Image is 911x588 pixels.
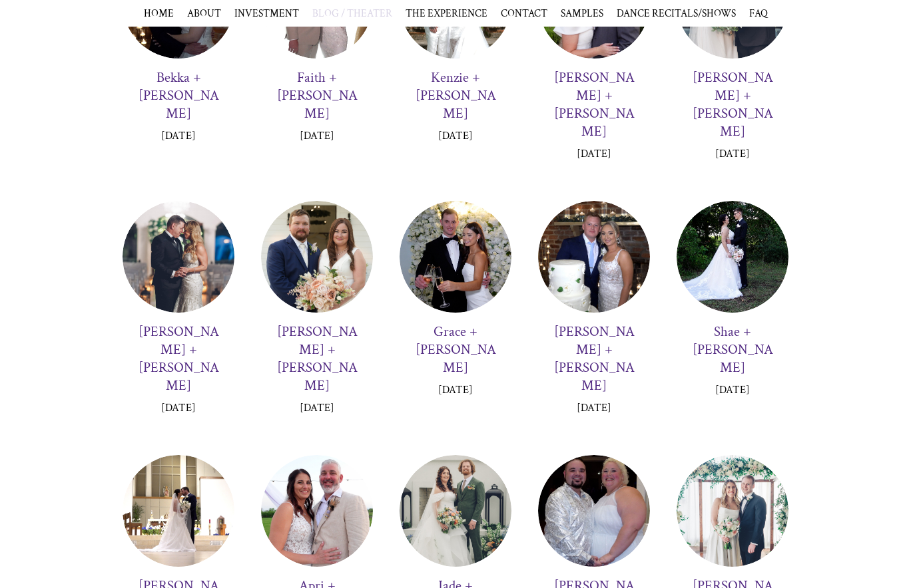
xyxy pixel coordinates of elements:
[438,129,473,143] p: [DATE]
[161,401,196,415] p: [DATE]
[551,69,637,140] h3: [PERSON_NAME] + [PERSON_NAME]
[690,323,775,376] h3: Shae + [PERSON_NAME]
[234,7,299,20] a: INVESTMENT
[438,383,473,397] p: [DATE]
[617,7,736,20] span: DANCE RECITALS/SHOWS
[261,201,373,428] a: [PERSON_NAME] + [PERSON_NAME] [DATE]
[715,147,750,161] p: [DATE]
[501,7,547,20] a: CONTACT
[406,7,487,20] a: THE EXPERIENCE
[274,69,360,122] h3: Faith + [PERSON_NAME]
[749,7,768,20] a: FAQ
[551,323,637,394] h3: [PERSON_NAME] + [PERSON_NAME]
[300,401,334,415] p: [DATE]
[123,201,234,428] a: [PERSON_NAME] + [PERSON_NAME] [DATE]
[300,129,334,143] p: [DATE]
[715,383,750,397] p: [DATE]
[144,7,174,20] a: HOME
[538,201,650,428] a: [PERSON_NAME] + [PERSON_NAME] [DATE]
[187,7,221,20] a: ABOUT
[577,147,611,161] p: [DATE]
[312,7,392,20] a: BLOG / THEATER
[274,323,360,394] h3: [PERSON_NAME] + [PERSON_NAME]
[413,69,498,122] h3: Kenzie + [PERSON_NAME]
[690,69,775,140] h3: [PERSON_NAME] + [PERSON_NAME]
[161,129,196,143] p: [DATE]
[136,323,221,394] h3: [PERSON_NAME] + [PERSON_NAME]
[136,69,221,122] h3: Bekka + [PERSON_NAME]
[400,201,511,410] a: Grace + [PERSON_NAME] [DATE]
[577,401,611,415] p: [DATE]
[413,323,498,376] h3: Grace + [PERSON_NAME]
[677,201,788,410] a: Shae + [PERSON_NAME] [DATE]
[561,7,603,20] span: SAMPLES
